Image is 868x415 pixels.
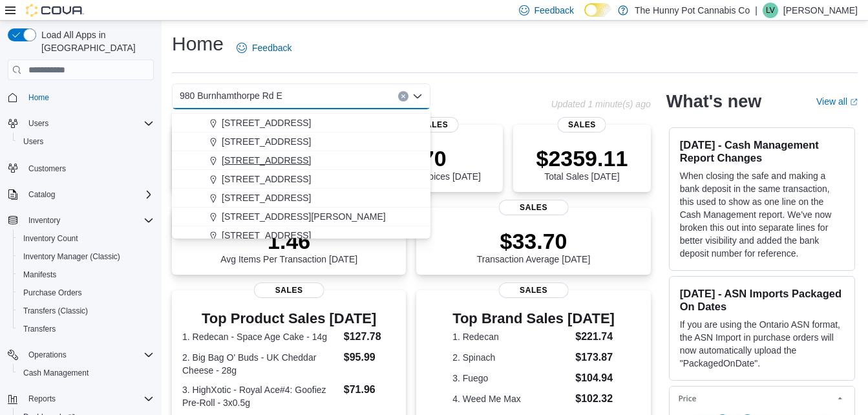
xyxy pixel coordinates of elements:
[680,318,844,370] p: If you are using the Ontario ASN format, the ASN Import in purchase orders will now automatically...
[23,160,154,176] span: Customers
[18,303,154,319] span: Transfers (Classic)
[766,3,775,18] span: LV
[172,189,430,207] button: [STREET_ADDRESS]
[388,145,481,171] p: 70
[13,364,159,382] button: Cash Management
[23,368,89,378] span: Cash Management
[18,249,154,264] span: Inventory Manager (Classic)
[23,251,120,262] span: Inventory Manager (Classic)
[222,210,386,223] span: [STREET_ADDRESS][PERSON_NAME]
[23,90,54,105] a: Home
[536,145,628,171] p: $2359.11
[3,158,159,177] button: Customers
[220,228,357,264] div: Avg Items Per Transaction [DATE]
[28,118,48,129] span: Users
[3,88,159,107] button: Home
[3,186,159,204] button: Catalog
[172,114,430,133] button: [STREET_ADDRESS]
[850,98,858,106] svg: External link
[23,213,65,228] button: Inventory
[412,91,423,101] button: Close list of options
[452,392,570,405] dt: 4. Weed Me Max
[452,330,570,343] dt: 1. Redecan
[3,390,159,408] button: Reports
[182,351,339,377] dt: 2. Big Bag O' Buds - UK Cheddar Cheese - 28g
[23,187,154,202] span: Catalog
[18,285,154,301] span: Purchase Orders
[180,88,282,103] span: 980 Burnhamthorpe Rd E
[172,226,430,245] button: [STREET_ADDRESS]
[23,270,56,280] span: Manifests
[575,370,615,386] dd: $104.94
[783,3,858,18] p: [PERSON_NAME]
[18,321,154,337] span: Transfers
[388,145,481,182] div: Total # Invoices [DATE]
[13,320,159,338] button: Transfers
[344,329,396,345] dd: $127.78
[28,350,67,360] span: Operations
[763,3,778,18] div: Laura Vale
[498,282,569,298] span: Sales
[23,161,71,176] a: Customers
[222,191,311,204] span: [STREET_ADDRESS]
[172,207,430,226] button: [STREET_ADDRESS][PERSON_NAME]
[18,267,154,282] span: Manifests
[816,96,858,107] a: View allExternal link
[182,330,339,343] dt: 1. Redecan - Space Age Cake - 14g
[680,169,844,260] p: When closing the safe and making a bank deposit in the same transaction, this used to show as one...
[172,151,430,170] button: [STREET_ADDRESS]
[575,391,615,407] dd: $102.32
[222,116,311,129] span: [STREET_ADDRESS]
[18,303,93,319] a: Transfers (Classic)
[26,4,84,17] img: Cova
[28,164,66,174] span: Customers
[222,173,311,186] span: [STREET_ADDRESS]
[23,233,78,244] span: Inventory Count
[222,229,311,242] span: [STREET_ADDRESS]
[23,288,82,298] span: Purchase Orders
[535,4,574,17] span: Feedback
[410,117,458,133] span: Sales
[13,133,159,151] button: Users
[536,145,628,182] div: Total Sales [DATE]
[23,391,154,407] span: Reports
[252,41,291,54] span: Feedback
[28,394,56,404] span: Reports
[3,114,159,133] button: Users
[18,231,83,246] a: Inventory Count
[18,231,154,246] span: Inventory Count
[36,28,154,54] span: Load All Apps in [GEOGRAPHIC_DATA]
[231,35,297,61] a: Feedback
[28,92,49,103] span: Home
[23,89,154,105] span: Home
[23,347,72,363] button: Operations
[28,215,60,226] span: Inventory
[575,350,615,365] dd: $173.87
[477,228,591,264] div: Transaction Average [DATE]
[13,284,159,302] button: Purchase Orders
[23,116,54,131] button: Users
[28,189,55,200] span: Catalog
[3,346,159,364] button: Operations
[222,154,311,167] span: [STREET_ADDRESS]
[398,91,408,101] button: Clear input
[498,200,569,215] span: Sales
[18,134,48,149] a: Users
[18,267,61,282] a: Manifests
[18,321,61,337] a: Transfers
[23,187,60,202] button: Catalog
[172,133,430,151] button: [STREET_ADDRESS]
[222,135,311,148] span: [STREET_ADDRESS]
[755,3,757,18] p: |
[551,99,651,109] p: Updated 1 minute(s) ago
[344,382,396,398] dd: $71.96
[635,3,750,18] p: The Hunny Pot Cannabis Co
[23,391,61,407] button: Reports
[23,136,43,147] span: Users
[18,134,154,149] span: Users
[18,365,94,381] a: Cash Management
[575,329,615,345] dd: $221.74
[13,229,159,248] button: Inventory Count
[13,266,159,284] button: Manifests
[558,117,606,133] span: Sales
